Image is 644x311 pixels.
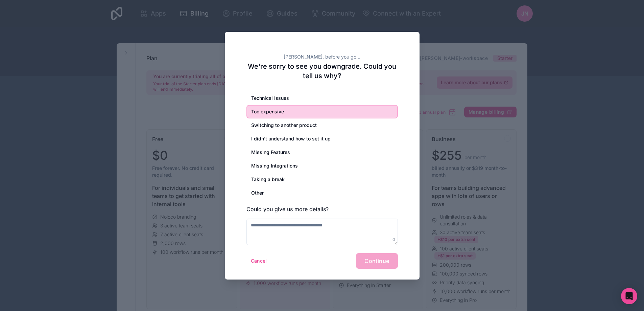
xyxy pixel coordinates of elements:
h2: [PERSON_NAME], before you go... [246,53,398,60]
div: Missing Integrations [246,159,398,173]
div: Too expensive [246,105,398,118]
div: Taking a break [246,173,398,186]
div: Other [246,186,398,200]
h3: Could you give us more details? [246,205,398,213]
div: Switching to another product [246,118,398,132]
h2: We're sorry to see you downgrade. Could you tell us why? [246,62,398,81]
div: Open Intercom Messenger [621,288,637,304]
div: Technical Issues [246,91,398,105]
div: I didn’t understand how to set it up [246,132,398,146]
button: Cancel [246,256,271,266]
div: Missing Features [246,146,398,159]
